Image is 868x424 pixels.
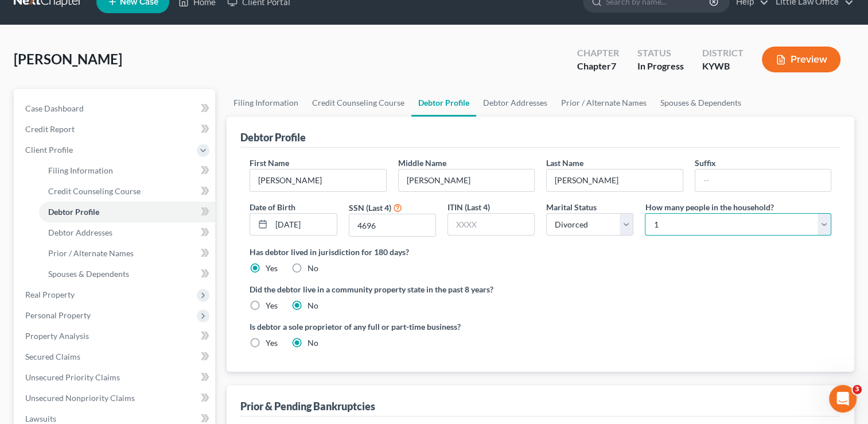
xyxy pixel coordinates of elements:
label: First Name [250,157,289,169]
input: XXXX [349,214,435,236]
a: Prior / Alternate Names [39,243,215,264]
a: Spouses & Dependents [39,264,215,284]
label: Is debtor a sole proprietor of any full or part-time business? [250,321,535,333]
a: Filing Information [227,89,305,117]
span: Credit Report [25,124,75,134]
span: Spouses & Dependents [48,269,129,279]
a: Debtor Profile [411,89,476,117]
span: Debtor Profile [48,207,99,217]
input: XXXX [448,214,534,236]
span: Case Dashboard [25,103,84,113]
span: Credit Counseling Course [48,186,141,196]
span: Filing Information [48,165,113,175]
div: Chapter [577,47,619,60]
label: Middle Name [398,157,446,169]
label: Last Name [546,157,583,169]
a: Prior / Alternate Names [554,89,653,117]
span: Secured Claims [25,352,80,361]
span: 3 [853,385,862,394]
span: Personal Property [25,310,91,320]
label: Did the debtor live in a community property state in the past 8 years? [250,283,831,295]
a: Spouses & Dependents [653,89,748,117]
span: Prior / Alternate Names [48,248,134,258]
iframe: Intercom live chat [829,385,857,413]
label: Has debtor lived in jurisdiction for 180 days? [250,246,831,258]
a: Credit Counseling Course [305,89,411,117]
input: -- [250,169,386,191]
span: [PERSON_NAME] [14,51,122,67]
div: Prior & Pending Bankruptcies [240,399,375,413]
a: Case Dashboard [16,98,215,119]
a: Debtor Profile [39,202,215,222]
label: SSN (Last 4) [349,202,391,214]
label: Suffix [695,157,716,169]
div: District [702,47,744,60]
span: 7 [611,60,616,71]
div: Chapter [577,60,619,73]
a: Debtor Addresses [476,89,554,117]
input: -- [695,169,831,191]
div: Debtor Profile [240,130,306,144]
a: Credit Counseling Course [39,181,215,202]
a: Debtor Addresses [39,222,215,243]
span: Debtor Addresses [48,228,112,237]
label: No [308,263,318,274]
span: Lawsuits [25,414,56,423]
button: Preview [762,47,840,72]
a: Unsecured Priority Claims [16,367,215,388]
input: MM/DD/YYYY [271,214,336,236]
a: Property Analysis [16,326,215,346]
div: Status [637,47,684,60]
label: Yes [266,337,278,349]
span: Real Property [25,290,75,299]
a: Unsecured Nonpriority Claims [16,388,215,408]
label: Yes [266,263,278,274]
a: Secured Claims [16,346,215,367]
div: In Progress [637,60,684,73]
span: Client Profile [25,145,73,155]
span: Unsecured Nonpriority Claims [25,393,135,403]
label: Yes [266,300,278,311]
label: How many people in the household? [645,201,773,213]
label: Marital Status [546,201,597,213]
label: Date of Birth [250,201,295,213]
div: KYWB [702,60,744,73]
input: M.I [399,169,534,191]
input: -- [547,169,682,191]
label: No [308,337,318,349]
a: Filing Information [39,160,215,181]
span: Property Analysis [25,331,89,341]
label: ITIN (Last 4) [447,201,490,213]
label: No [308,300,318,311]
span: Unsecured Priority Claims [25,372,120,382]
a: Credit Report [16,119,215,140]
